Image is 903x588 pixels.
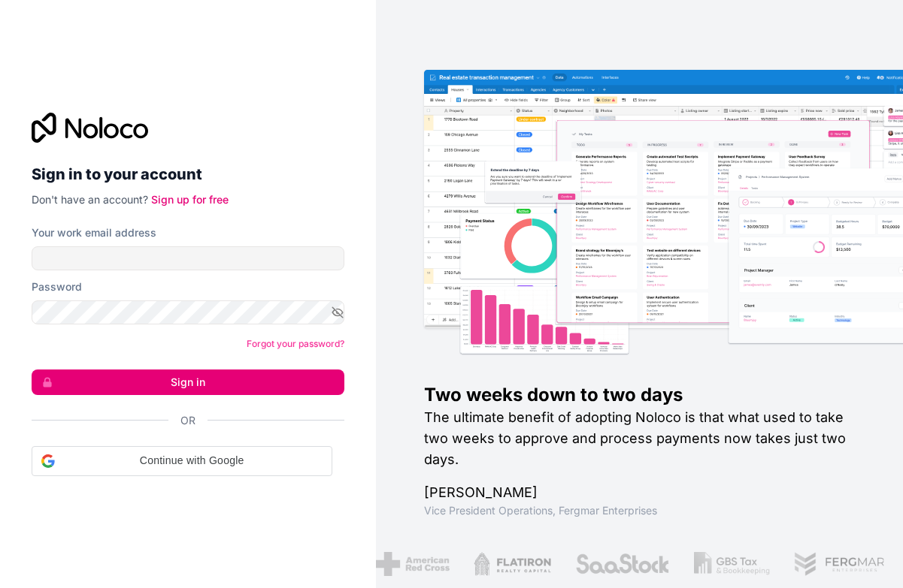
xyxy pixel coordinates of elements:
[32,300,344,324] input: Password
[61,453,323,469] span: Continue with Google
[424,482,855,503] h1: [PERSON_NAME]
[180,413,195,428] span: Or
[424,383,855,407] h1: Two weeks down to two days
[574,552,668,576] img: /assets/saastock-C6Zbiodz.png
[472,552,550,576] img: /assets/flatiron-C8eUkumj.png
[32,225,156,240] label: Your work email address
[692,552,769,576] img: /assets/gbstax-C-GtDUiK.png
[32,369,344,395] button: Sign in
[424,407,855,470] h2: The ultimate benefit of adopting Noloco is that what used to take two weeks to approve and proces...
[792,552,884,576] img: /assets/fergmar-CudnrXN5.png
[151,193,229,206] a: Sign up for free
[32,279,82,294] label: Password
[247,338,344,349] a: Forgot your password?
[424,503,855,518] h1: Vice President Operations , Fergmar Enterprises
[32,161,344,188] h2: Sign in to your account
[32,193,148,206] span: Don't have an account?
[32,246,344,270] input: Email address
[374,552,447,576] img: /assets/american-red-cross-BAupjrZR.png
[32,446,332,476] div: Continue with Google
